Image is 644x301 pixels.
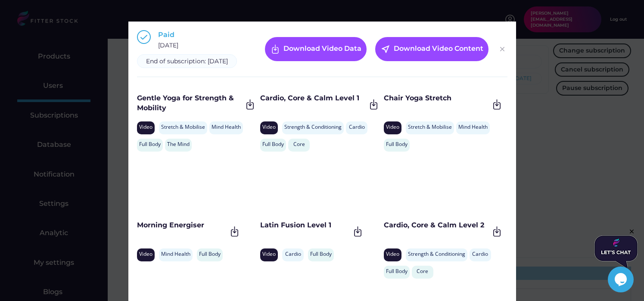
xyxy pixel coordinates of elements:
[146,57,228,66] div: End of subscription: [DATE]
[352,226,364,237] img: Frame.svg
[384,220,489,230] div: Cardio, Core & Calm Level 2
[139,141,161,148] div: Full Body
[262,251,276,258] div: Video
[244,99,256,110] img: Frame.svg
[348,124,365,131] div: Cardio
[212,124,241,131] div: Mind Health
[394,44,483,54] div: Download Video Content
[290,141,308,148] div: Core
[137,220,227,230] div: Morning Energiser
[414,268,431,275] div: Core
[229,226,240,237] img: Frame.svg
[386,268,408,275] div: Full Body
[270,44,280,54] img: Frame%20%287%29.svg
[472,251,489,258] div: Cardio
[284,251,302,258] div: Cardio
[284,124,342,131] div: Strength & Conditioning
[158,30,174,40] div: Paid
[260,220,350,230] div: Latin Fusion Level 1
[458,124,488,131] div: Mind Health
[408,251,465,258] div: Strength & Conditioning
[386,251,399,258] div: Video
[260,93,366,103] div: Cardio, Core & Calm Level 1
[161,124,205,131] div: Stretch & Mobilise
[139,124,152,131] div: Video
[408,124,452,131] div: Stretch & Mobilise
[384,156,503,214] iframe: Women's_Hormonal_Health_and_Nutrition_Part_1_-_The_Menstruation_Phase_by_Renata
[262,141,284,148] div: Full Body
[310,251,332,258] div: Full Body
[283,44,361,54] div: Download Video Data
[137,156,240,214] iframe: Women's_Hormonal_Health_and_Nutrition_Part_1_-_The_Menstruation_Phase_by_Renata
[161,251,190,258] div: Mind Health
[262,124,276,131] div: Video
[199,251,221,258] div: Full Body
[139,251,152,258] div: Video
[497,44,507,54] img: Group%201000002326%20%281%29.svg
[608,267,635,292] iframe: chat widget
[137,93,243,113] div: Gentle Yoga for Strength & Mobility
[491,226,503,237] img: Frame.svg
[158,41,178,50] div: [DATE]
[368,99,380,110] img: Frame.svg
[380,44,391,54] button: near_me
[167,141,190,148] div: The Mind
[594,228,638,267] iframe: chat widget
[384,93,489,103] div: Chair Yoga Stretch
[386,124,399,131] div: Video
[386,141,408,148] div: Full Body
[491,99,503,110] img: Frame.svg
[137,30,151,44] img: Group%201000002397.svg
[260,156,364,214] iframe: Women's_Hormonal_Health_and_Nutrition_Part_1_-_The_Menstruation_Phase_by_Renata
